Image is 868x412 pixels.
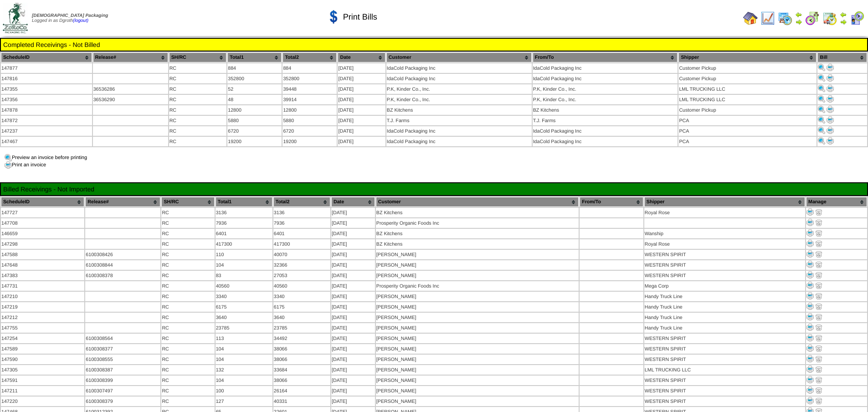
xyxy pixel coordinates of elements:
[1,365,84,375] td: 147305
[376,208,579,217] td: BZ Kitchens
[376,334,579,343] td: [PERSON_NAME]
[644,376,805,385] td: WESTERN SPIRIT
[644,292,805,301] td: Handy Truck Line
[815,345,822,352] img: delete.gif
[806,386,814,394] img: Print
[216,376,272,385] td: 104
[806,219,814,226] img: Print
[282,63,337,73] td: 884
[1,302,84,312] td: 147219
[338,105,385,115] td: [DATE]
[806,240,814,247] img: Print
[273,260,330,270] td: 32366
[806,345,814,352] img: Print
[331,229,375,238] td: [DATE]
[818,106,825,113] img: Print
[386,52,532,62] th: Customer
[815,271,822,278] img: delete.gif
[1,376,84,385] td: 147591
[533,74,678,83] td: IdaCold Packaging Inc
[161,229,214,238] td: RC
[1,292,84,301] td: 147210
[678,126,817,136] td: PCA
[273,334,330,343] td: 34492
[376,271,579,280] td: [PERSON_NAME]
[227,63,282,73] td: 884
[795,18,802,26] img: arrowright.gif
[273,229,330,238] td: 6401
[760,11,775,26] img: line_graph.gif
[161,271,214,280] td: RC
[815,334,822,341] img: delete.gif
[169,116,227,125] td: RC
[806,208,814,216] img: Print
[1,208,84,217] td: 147727
[85,197,160,207] th: Release#
[85,386,160,396] td: 6100307497
[282,116,337,125] td: 5880
[216,229,272,238] td: 6401
[216,313,272,322] td: 3640
[273,313,330,322] td: 3640
[817,52,867,62] th: Bill
[376,239,579,249] td: BZ Kitchens
[818,64,825,71] img: Print
[161,397,214,406] td: RC
[644,386,805,396] td: WESTERN SPIRIT
[644,344,805,354] td: WESTERN SPIRIT
[273,239,330,249] td: 417300
[338,63,385,73] td: [DATE]
[806,376,814,383] img: Print
[161,302,214,312] td: RC
[85,376,160,385] td: 6100308399
[1,271,84,280] td: 147383
[678,52,817,62] th: Shipper
[678,105,817,115] td: Customer Pickup
[1,260,84,270] td: 147648
[216,239,272,249] td: 417300
[1,197,84,207] th: ScheduleID
[818,95,825,103] img: Print
[806,355,814,362] img: Print
[644,229,805,238] td: Wanship
[227,84,282,94] td: 52
[338,95,385,104] td: [DATE]
[3,185,865,193] td: Billed Receivings - Not Imported
[161,292,214,301] td: RC
[376,197,579,207] th: Customer
[169,126,227,136] td: RC
[840,18,847,26] img: arrowright.gif
[85,334,160,343] td: 6100308564
[386,137,532,146] td: IdaCold Packaging Inc
[93,52,168,62] th: Release#
[376,281,579,291] td: Prosperity Organic Foods Inc
[331,344,375,354] td: [DATE]
[282,74,337,83] td: 352800
[827,116,834,124] img: Print
[533,137,678,146] td: IdaCold Packaging Inc
[806,313,814,320] img: Print
[678,63,817,73] td: Customer Pickup
[644,323,805,333] td: Handy Truck Line
[386,63,532,73] td: IdaCold Packaging Inc
[1,334,84,343] td: 147254
[273,355,330,364] td: 38066
[282,126,337,136] td: 6720
[282,52,337,62] th: Total2
[331,250,375,259] td: [DATE]
[818,127,825,134] img: Print
[644,271,805,280] td: WESTERN SPIRIT
[1,355,84,364] td: 147590
[338,52,385,62] th: Date
[93,95,168,104] td: 36536290
[169,105,227,115] td: RC
[806,292,814,299] img: Print
[818,137,825,144] img: Print
[227,52,282,62] th: Total1
[533,95,678,104] td: P.K, Kinder Co., Inc.
[1,344,84,354] td: 147589
[216,386,272,396] td: 100
[376,323,579,333] td: [PERSON_NAME]
[273,271,330,280] td: 27053
[795,11,802,18] img: arrowleft.gif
